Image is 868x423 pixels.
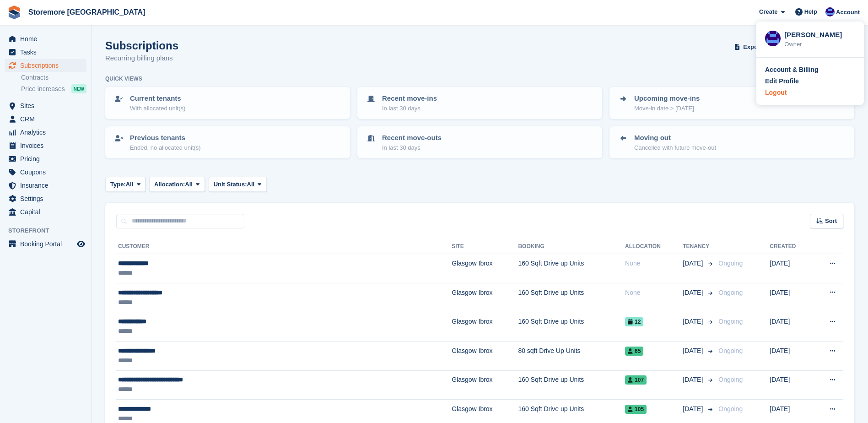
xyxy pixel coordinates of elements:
[625,239,683,254] th: Allocation
[5,99,86,112] a: menu
[743,43,762,52] span: Export
[21,84,86,94] a: Price increases NEW
[765,76,855,86] a: Edit Profile
[149,177,205,192] button: Allocation: All
[20,59,75,72] span: Subscriptions
[770,370,812,400] td: [DATE]
[185,180,193,189] span: All
[5,192,86,205] a: menu
[106,88,349,118] a: Current tenants With allocated unit(s)
[382,133,442,143] p: Recent move-outs
[105,177,146,192] button: Type: All
[5,113,86,125] a: menu
[518,283,625,312] td: 160 Sqft Drive up Units
[5,46,86,59] a: menu
[836,8,860,17] span: Account
[21,73,86,82] a: Contracts
[20,126,75,139] span: Analytics
[20,139,75,152] span: Invoices
[20,99,75,112] span: Sites
[610,88,853,118] a: Upcoming move-ins Move-in date > [DATE]
[154,180,185,189] span: Allocation:
[7,5,21,19] img: stora-icon-8386f47178a22dfd0bd8f6a31ec36ba5ce8667c1dd55bd0f319d3a0aa187defe.svg
[625,375,647,385] span: 107
[5,139,86,152] a: menu
[518,341,625,370] td: 80 sqft Drive Up Units
[209,177,267,192] button: Unit Status: All
[20,113,75,125] span: CRM
[20,206,75,218] span: Capital
[130,93,185,104] p: Current tenants
[247,180,255,189] span: All
[770,254,812,283] td: [DATE]
[5,206,86,218] a: menu
[518,312,625,342] td: 160 Sqft Drive up Units
[116,239,452,254] th: Customer
[784,40,855,49] div: Owner
[634,133,716,143] p: Moving out
[358,127,601,157] a: Recent move-outs In last 30 days
[683,346,705,356] span: [DATE]
[765,88,855,98] a: Logout
[718,289,743,296] span: Ongoing
[825,7,835,16] img: Angela
[765,31,781,46] img: Angela
[8,226,91,235] span: Storefront
[110,180,126,189] span: Type:
[71,84,86,93] div: NEW
[126,180,134,189] span: All
[770,283,812,312] td: [DATE]
[105,75,142,83] h6: Quick views
[625,405,647,414] span: 105
[382,104,437,113] p: In last 30 days
[452,341,518,370] td: Glasgow Ibrox
[452,370,518,400] td: Glasgow Ibrox
[5,179,86,192] a: menu
[765,65,855,75] a: Account & Billing
[25,5,149,20] a: Storemore [GEOGRAPHIC_DATA]
[105,53,178,64] p: Recurring billing plans
[718,376,743,383] span: Ongoing
[5,126,86,139] a: menu
[452,283,518,312] td: Glasgow Ibrox
[5,152,86,165] a: menu
[20,166,75,179] span: Coupons
[683,239,715,254] th: Tenancy
[733,39,773,54] button: Export
[718,318,743,325] span: Ongoing
[804,7,817,16] span: Help
[625,317,643,326] span: 12
[770,341,812,370] td: [DATE]
[770,239,812,254] th: Created
[452,239,518,254] th: Site
[634,143,716,152] p: Cancelled with future move-out
[683,375,705,385] span: [DATE]
[784,30,855,38] div: [PERSON_NAME]
[382,93,437,104] p: Recent move-ins
[765,76,799,86] div: Edit Profile
[20,152,75,165] span: Pricing
[130,133,201,143] p: Previous tenants
[214,180,247,189] span: Unit Status:
[106,127,349,157] a: Previous tenants Ended, no allocated unit(s)
[452,312,518,342] td: Glasgow Ibrox
[518,254,625,283] td: 160 Sqft Drive up Units
[759,7,777,16] span: Create
[105,39,178,52] h1: Subscriptions
[770,312,812,342] td: [DATE]
[21,85,65,93] span: Price increases
[382,143,442,152] p: In last 30 days
[358,88,601,118] a: Recent move-ins In last 30 days
[765,65,819,75] div: Account & Billing
[20,238,75,250] span: Booking Portal
[130,104,185,113] p: With allocated unit(s)
[5,33,86,45] a: menu
[130,143,201,152] p: Ended, no allocated unit(s)
[20,179,75,192] span: Insurance
[825,217,837,226] span: Sort
[625,347,643,356] span: 65
[20,46,75,59] span: Tasks
[518,239,625,254] th: Booking
[20,33,75,45] span: Home
[634,104,700,113] p: Move-in date > [DATE]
